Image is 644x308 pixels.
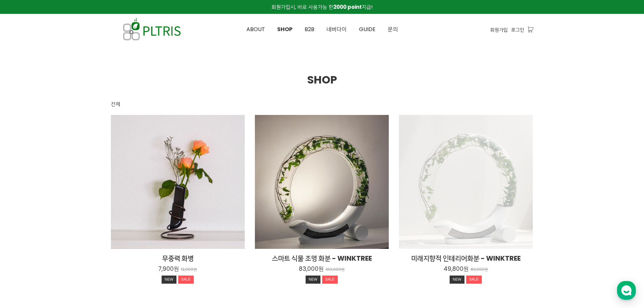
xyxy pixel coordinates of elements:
[444,265,469,273] p: 49,800원
[62,225,70,230] span: 대화
[21,224,25,230] span: 홈
[162,276,176,284] div: NEW
[111,100,120,108] div: 전체
[111,254,245,263] h2: 무중력 화병
[399,254,533,263] h2: 미래지향적 인테리어화분 - WINKTREE
[158,265,179,273] p: 7,900원
[240,14,271,45] a: ABOUT
[305,25,314,33] span: B2B
[382,14,404,45] a: 문의
[271,3,373,10] span: 회원가입시, 바로 사용가능 한 지급!
[333,3,362,10] strong: 2000 point
[359,25,376,33] span: GUIDE
[471,267,488,272] p: 83,000원
[306,276,320,284] div: NEW
[466,276,482,284] div: SALE
[87,214,130,231] a: 설정
[388,25,398,33] span: 문의
[104,224,113,230] span: 설정
[490,26,508,33] a: 회원가입
[511,26,524,33] a: 로그인
[399,254,533,285] a: 미래지향적 인테리어화분 - WINKTREE 49,800원 83,000원 NEWSALE
[299,14,320,45] a: B2B
[255,254,389,285] a: 스마트 식물 조명 화분 - WINKTREE 83,000원 160,000원 NEWSALE
[2,214,45,231] a: 홈
[353,14,382,45] a: GUIDE
[326,267,345,272] p: 160,000원
[178,276,194,284] div: SALE
[45,214,87,231] a: 대화
[271,14,299,45] a: SHOP
[181,267,197,272] p: 12,000원
[320,14,353,45] a: 네버다이
[322,276,338,284] div: SALE
[277,25,292,33] span: SHOP
[246,25,265,33] span: ABOUT
[299,265,324,273] p: 83,000원
[111,254,245,285] a: 무중력 화병 7,900원 12,000원 NEWSALE
[327,25,347,33] span: 네버다이
[307,72,337,87] span: SHOP
[450,276,464,284] div: NEW
[255,254,389,263] h2: 스마트 식물 조명 화분 - WINKTREE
